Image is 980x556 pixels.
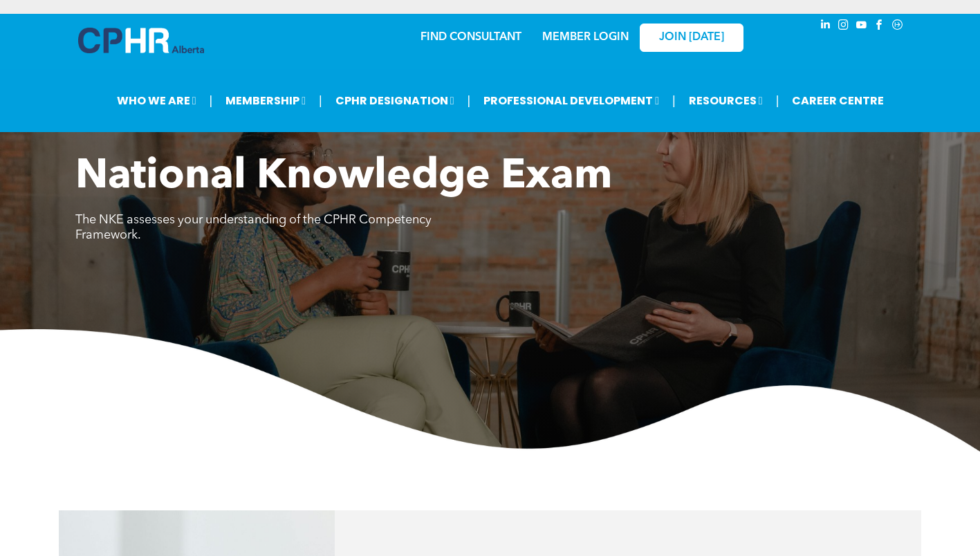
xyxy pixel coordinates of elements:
li: | [319,86,322,115]
span: WHO WE ARE [113,88,201,113]
span: PROFESSIONAL DEVELOPMENT [479,88,663,113]
span: JOIN [DATE] [659,31,724,44]
a: FIND CONSULTANT [420,32,521,43]
a: Social network [890,17,905,36]
span: MEMBERSHIP [221,88,310,113]
li: | [776,86,779,115]
li: | [210,86,213,115]
a: linkedin [818,17,833,36]
a: MEMBER LOGIN [542,32,629,43]
span: The NKE assesses your understanding of the CPHR Competency Framework. [75,214,432,241]
a: instagram [836,17,851,36]
img: A blue and white logo for cp alberta [78,28,204,53]
span: RESOURCES [685,88,767,113]
li: | [672,86,676,115]
a: facebook [872,17,887,36]
a: youtube [854,17,869,36]
span: CPHR DESIGNATION [331,88,459,113]
li: | [468,86,471,115]
a: CAREER CENTRE [788,88,888,113]
span: National Knowledge Exam [75,156,612,198]
a: JOIN [DATE] [640,24,743,52]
